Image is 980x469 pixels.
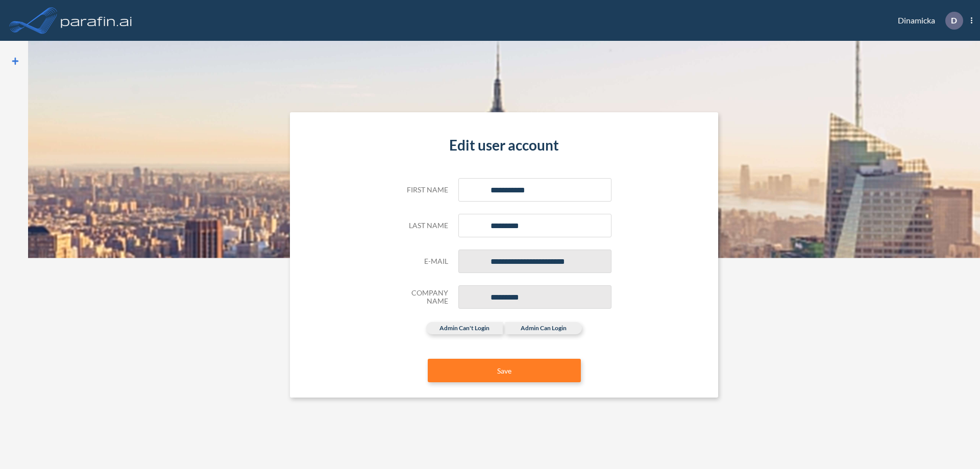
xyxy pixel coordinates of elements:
h5: First name [397,186,448,194]
h4: Edit user account [397,137,611,154]
label: admin can't login [426,322,503,334]
label: admin can login [505,322,582,334]
p: D [951,16,957,25]
h5: Company Name [397,289,448,306]
button: Save [428,359,581,382]
h5: E-mail [397,257,448,266]
img: logo [59,10,134,31]
div: Dinamicka [883,12,972,30]
h5: Last name [397,221,448,230]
